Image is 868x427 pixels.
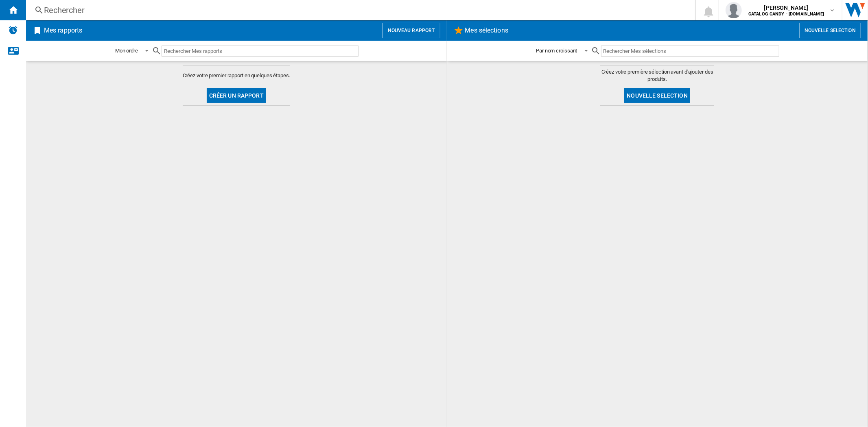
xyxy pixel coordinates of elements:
[162,46,359,57] input: Rechercher Mes rapports
[726,2,742,18] img: profile.jpg
[8,25,18,35] img: alerts-logo.svg
[464,23,510,38] h2: Mes sélections
[42,23,84,38] h2: Mes rapports
[748,4,824,12] span: [PERSON_NAME]
[799,23,861,38] button: Nouvelle selection
[536,48,577,54] div: Par nom croissant
[748,11,824,17] b: CATALOG CANDY - [DOMAIN_NAME]
[183,72,290,79] span: Créez votre premier rapport en quelques étapes.
[44,4,674,16] div: Rechercher
[600,68,714,83] span: Créez votre première sélection avant d'ajouter des produits.
[115,48,138,54] div: Mon ordre
[207,88,266,103] button: Créer un rapport
[383,23,440,38] button: Nouveau rapport
[601,46,780,57] input: Rechercher Mes sélections
[624,88,690,103] button: Nouvelle selection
